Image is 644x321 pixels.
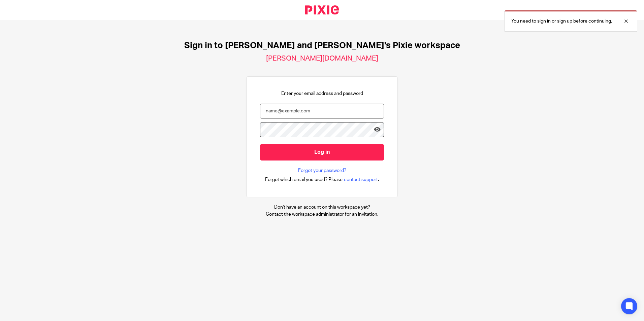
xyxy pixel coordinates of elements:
[184,40,460,51] h1: Sign in to [PERSON_NAME] and [PERSON_NAME]'s Pixie workspace
[266,211,378,218] p: Contact the workspace administrator for an invitation.
[266,54,378,63] h2: [PERSON_NAME][DOMAIN_NAME]
[344,176,378,183] span: contact support
[511,18,612,25] p: You need to sign in or sign up before continuing.
[265,176,343,183] span: Forgot which email you used? Please
[298,167,346,174] a: Forgot your password?
[265,176,379,183] div: .
[260,104,384,119] input: name@example.com
[281,90,363,97] p: Enter your email address and password
[266,204,378,211] p: Don't have an account on this workspace yet?
[260,144,384,160] input: Log in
